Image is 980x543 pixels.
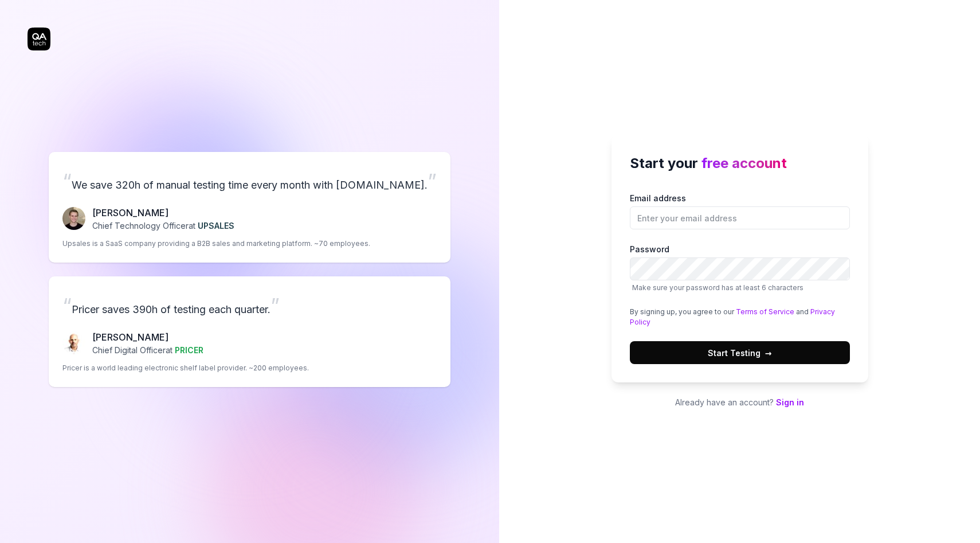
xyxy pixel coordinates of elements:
div: By signing up, you agree to our and [630,307,850,327]
span: Make sure your password has at least 6 characters [632,283,803,292]
h2: Start your [630,153,850,174]
span: PRICER [175,345,203,355]
span: UPSALES [198,221,234,231]
a: Sign in [776,397,804,407]
span: → [765,347,772,359]
span: Start Testing [708,347,772,359]
a: “We save 320h of manual testing time every month with [DOMAIN_NAME].”Fredrik Seidl[PERSON_NAME]Ch... [49,152,450,263]
span: free account [701,155,787,171]
p: Chief Digital Officer at [92,344,203,356]
p: Chief Technology Officer at [92,220,234,232]
span: ” [271,293,280,318]
a: “Pricer saves 390h of testing each quarter.”Chris Chalkitis[PERSON_NAME]Chief Digital Officerat P... [49,276,450,387]
p: Pricer saves 390h of testing each quarter. [62,290,437,321]
label: Email address [630,192,850,229]
p: Pricer is a world leading electronic shelf label provider. ~200 employees. [62,363,309,373]
button: Start Testing→ [630,341,850,364]
span: “ [62,293,72,318]
p: [PERSON_NAME] [92,206,234,220]
a: Terms of Service [736,307,794,316]
input: Email address [630,206,850,229]
p: We save 320h of manual testing time every month with [DOMAIN_NAME]. [62,166,437,197]
span: “ [62,169,72,194]
img: Chris Chalkitis [62,331,85,354]
p: [PERSON_NAME] [92,330,203,344]
p: Already have an account? [611,396,868,408]
input: PasswordMake sure your password has at least 6 characters [630,257,850,280]
label: Password [630,243,850,293]
span: ” [428,169,437,194]
img: Fredrik Seidl [62,207,85,230]
p: Upsales is a SaaS company providing a B2B sales and marketing platform. ~70 employees. [62,239,370,249]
